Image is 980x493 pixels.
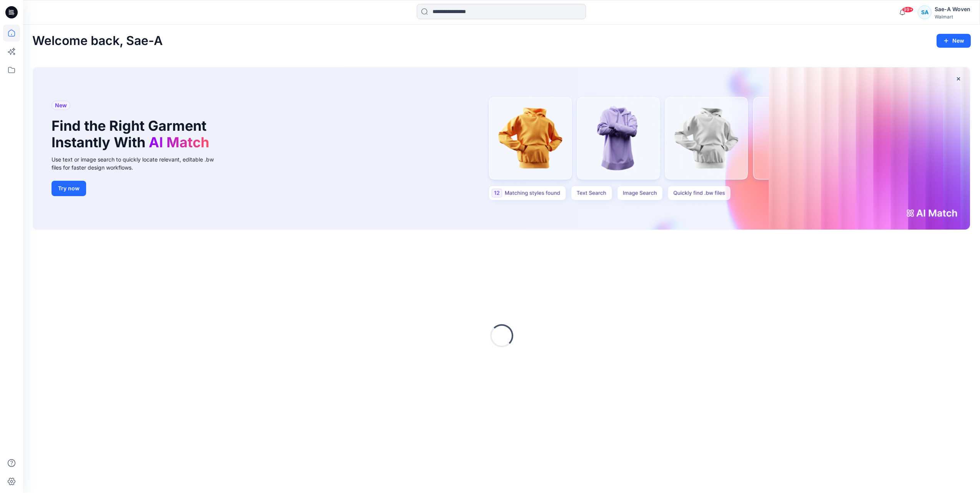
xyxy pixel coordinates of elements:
[935,5,970,14] div: Sae-A Woven
[52,155,225,172] div: Use text or image search to quickly locate relevant, editable .bw files for faster design workflows.
[937,34,971,48] button: New
[935,14,970,20] div: Walmart
[918,5,932,19] div: SA
[32,34,163,48] h2: Welcome back, Sae-A
[52,118,213,151] h1: Find the Right Garment Instantly With
[149,134,209,151] span: AI Match
[52,181,86,196] button: Try now
[902,7,913,13] span: 99+
[55,101,67,110] span: New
